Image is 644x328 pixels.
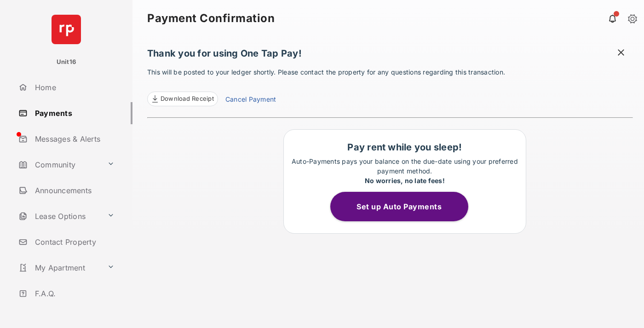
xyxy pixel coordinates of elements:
strong: Payment Confirmation [147,13,275,24]
a: Download Receipt [147,92,218,106]
a: F.A.Q. [15,282,132,305]
span: Download Receipt [161,94,214,104]
h1: Pay rent while you sleep! [288,142,521,153]
h1: Thank you for using One Tap Pay! [147,48,633,63]
button: Set up Auto Payments [330,192,468,221]
a: Lease Options [15,205,103,227]
a: My Apartment [15,257,103,279]
a: Payments [15,102,132,124]
div: No worries, no late fees! [288,176,521,185]
a: Cancel Payment [225,94,276,106]
a: Set up Auto Payments [330,202,479,211]
p: Unit16 [57,58,76,67]
a: Contact Property [15,231,132,253]
img: svg+xml;base64,PHN2ZyB4bWxucz0iaHR0cDovL3d3dy53My5vcmcvMjAwMC9zdmciIHdpZHRoPSI2NCIgaGVpZ2h0PSI2NC... [52,15,81,44]
p: This will be posted to your ledger shortly. Please contact the property for any questions regardi... [147,67,633,106]
a: Announcements [15,179,132,201]
p: Auto-Payments pays your balance on the due-date using your preferred payment method. [288,156,521,185]
a: Home [15,76,132,98]
a: Community [15,154,103,176]
a: Messages & Alerts [15,128,132,150]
